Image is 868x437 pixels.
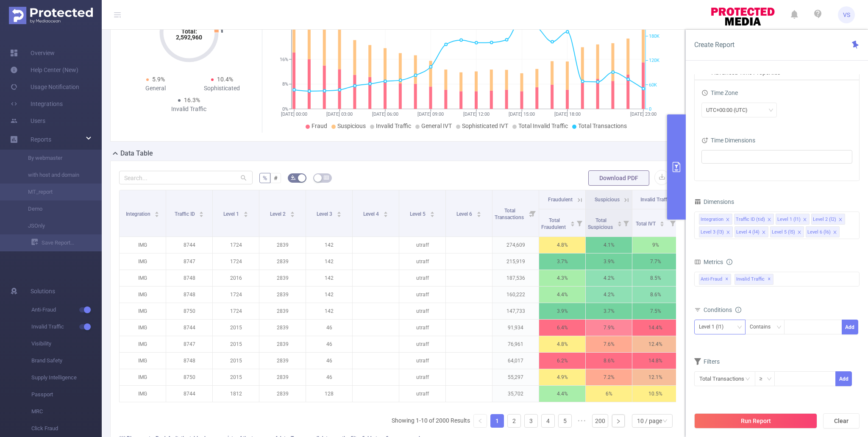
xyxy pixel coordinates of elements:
div: Integration [701,214,723,225]
i: icon: caret-down [243,214,248,216]
p: 46 [306,353,352,369]
i: icon: close [833,230,837,235]
p: 187,536 [492,270,539,286]
p: 2016 [213,270,259,286]
p: 160,222 [492,287,539,303]
button: Add [842,320,858,334]
span: Dimensions [694,198,734,205]
div: Sophisticated [189,84,256,93]
p: 76,961 [492,336,539,352]
div: Sort [154,210,159,215]
span: VS [843,6,850,23]
p: 2015 [213,336,259,352]
tspan: [DATE] 18:00 [554,111,580,117]
div: Traffic ID (tid) [736,214,765,225]
a: 3 [525,415,537,427]
div: Sort [659,220,665,225]
i: Filter menu [527,190,539,237]
i: icon: caret-down [476,214,481,216]
span: Integration [126,211,152,217]
p: 8744 [166,237,212,253]
li: Next 5 Pages [575,414,589,428]
p: 8750 [166,369,212,385]
p: 8744 [166,320,212,336]
span: % [263,175,267,181]
a: Help Center (New) [10,61,78,78]
p: 2839 [259,386,306,402]
span: Passport [31,386,102,403]
div: Sort [617,220,622,225]
i: icon: close [762,230,766,235]
span: Click Fraud [31,420,102,437]
i: icon: caret-up [660,220,665,223]
p: 12.4% [632,336,679,352]
i: icon: caret-up [243,210,248,213]
div: Level 4 (l4) [736,227,759,238]
p: utraff [399,237,445,253]
p: IMG [120,253,166,270]
tspan: [DATE] 03:00 [326,111,353,117]
p: utraff [399,287,445,303]
img: Protected Media [9,7,93,24]
tspan: 2,592,960 [176,34,202,41]
i: icon: down [767,376,772,382]
p: 2839 [259,287,306,303]
i: icon: bg-colors [291,175,296,180]
tspan: 16% [280,57,288,62]
p: 2839 [259,320,306,336]
p: IMG [120,237,166,253]
li: Traffic ID (tid) [734,214,774,225]
i: icon: caret-up [476,210,481,213]
span: Create Report [694,41,734,49]
tspan: 60K [649,82,657,88]
p: 3.9% [586,253,632,270]
p: 7.9% [586,320,632,336]
p: 3.9% [539,303,585,319]
p: IMG [120,270,166,286]
i: icon: down [768,108,773,114]
div: Level 6 (l6) [807,227,831,238]
p: 215,919 [492,253,539,270]
p: 7.6% [586,336,632,352]
tspan: 0% [282,106,288,112]
li: Next Page [612,414,625,428]
span: Time Zone [701,89,738,96]
tspan: Total: [181,28,197,35]
div: Sort [383,210,388,215]
span: MRC [31,403,102,420]
p: 12.1% [632,369,679,385]
div: Sort [570,220,575,225]
tspan: [DATE] 09:00 [417,111,444,117]
i: icon: caret-up [383,210,388,213]
div: Sort [243,210,248,215]
div: Sort [476,210,481,215]
span: Total Suspicious [588,217,614,230]
li: Level 5 (l5) [770,226,804,237]
p: utraff [399,369,445,385]
p: 7.5% [632,303,679,319]
p: 3.7% [586,303,632,319]
p: utraff [399,386,445,402]
i: Filter menu [620,209,632,237]
p: IMG [120,353,166,369]
tspan: [DATE] 15:00 [509,111,535,117]
p: 14.8% [632,353,679,369]
a: Reports [31,131,51,148]
span: Level 2 [270,211,287,217]
a: By webmaster [17,150,92,167]
li: Level 4 (l4) [734,226,768,237]
span: Total IVT [636,221,657,227]
span: General IVT [421,122,452,129]
i: Filter menu [573,209,585,237]
p: 8.6% [632,287,679,303]
i: icon: close [803,217,807,223]
p: 2839 [259,253,306,270]
span: Total Transactions [578,122,627,129]
input: Search... [119,171,253,184]
i: icon: info-circle [735,307,741,313]
li: Level 1 (l1) [776,214,810,225]
span: Suspicious [595,197,620,203]
a: 200 [593,415,608,427]
span: Invalid Traffic [376,122,411,129]
p: 4.3% [539,270,585,286]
